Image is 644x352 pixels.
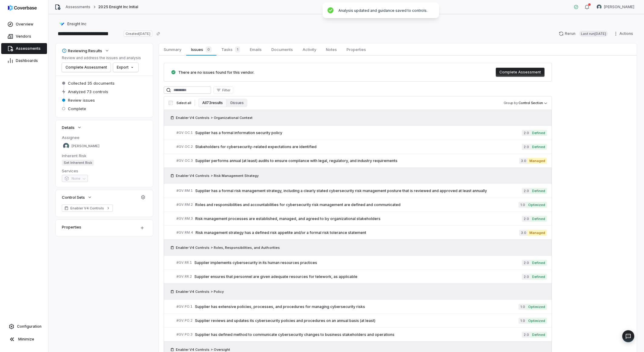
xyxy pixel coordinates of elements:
span: Defined [530,144,547,150]
button: RerunLast run[DATE] [555,29,612,38]
span: Managed [528,158,547,164]
a: #GV.RM.2Roles and responsibilities and accountabilities for cybersecurity risk management are def... [176,198,547,212]
span: 2.0 [522,216,530,222]
a: #GV.OC.1Supplier has a formal information security policy2.0Defined [176,126,547,140]
span: Optimized [526,304,547,310]
span: Set Inherent Risk [62,160,94,166]
button: All 73 results [199,99,226,107]
span: 1.0 [518,202,526,208]
span: # GV.PO.2 [176,318,193,323]
span: Defined [530,216,547,222]
span: # GV.RM.4 [176,230,193,235]
dt: Inherent Risk [62,153,147,158]
span: Optimized [526,202,547,208]
span: Control Sets [62,195,85,200]
span: Review issues [68,97,95,103]
span: Analyzed 73 controls [68,89,108,94]
span: # GV.PO.1 [176,304,193,309]
span: 2.0 [522,188,530,194]
span: Collected 35 documents [68,80,115,86]
span: # GV.RR.2 [176,274,192,279]
span: Optimized [526,318,547,324]
span: 0 [206,46,212,52]
span: There are no issues found for this vendor. [178,70,254,75]
span: # GV.OC.3 [176,158,193,163]
span: Issues [189,45,214,54]
a: #GV.RM.4Risk management strategy has a defined risk appetite and/or a formal risk tolerance state... [176,226,547,239]
button: https://ensightcloud.com/Ensight Inc [57,19,88,29]
a: #GV.RR.1Supplier implements cybersecurity in its human resources practices2.0Defined [176,256,547,269]
span: Overview [16,22,33,27]
span: Defined [530,260,547,266]
a: Assessments [1,43,47,54]
span: Minimize [18,337,34,342]
span: Managed [528,230,547,236]
img: Sean Wozniak avatar [63,143,69,149]
span: Roles and responsibilities and accountabilities for cybersecurity risk management are defined and... [195,202,518,207]
span: Details [62,125,75,130]
span: Activity [300,46,319,53]
span: Notes [324,46,339,53]
span: Enabler V4 Controls > Oversight [176,347,230,352]
p: Review and address the issues and analysis [62,56,141,60]
a: #GV.PO.2Supplier reviews and updates its cybersecurity policies and procedures on an annual basis... [176,314,547,327]
span: Defined [530,188,547,194]
span: 2.0 [522,332,530,338]
img: Sean Wozniak avatar [597,5,602,9]
button: Minimize [2,333,46,345]
a: Enabler V4 Controls [62,205,113,212]
span: Analysis updated and guidance saved to controls. [338,8,428,13]
a: #GV.RR.2Supplier ensures that personnel are given adequate resources for telework, as applicable2... [176,270,547,283]
span: Last run [DATE] [579,31,608,37]
div: Reviewing Results [62,48,102,53]
a: Vendors [1,31,47,42]
button: Export [113,63,138,72]
a: #GV.OC.2Stakeholders for cybersecurity-related expectations are identified2.0Defined [176,140,547,154]
span: Assessments [16,46,41,51]
a: #GV.RM.3Risk management processes are established, managed, and agreed to by organizational stake... [176,212,547,225]
span: Enabler V4 Controls > Organizational Context [176,115,253,120]
a: #GV.RM.1Supplier has a formal risk management strategy, including a clearly stated cybersecurity ... [176,184,547,198]
input: Select all [169,101,173,105]
a: Configuration [2,321,46,332]
span: Defined [530,332,547,338]
button: Control Sets [60,192,94,203]
span: Vendors [16,34,31,39]
span: Supplier has a formal information security policy [195,130,522,135]
span: Enabler V4 Controls > Risk Management Strategy [176,173,259,178]
span: Created [DATE] [124,31,152,37]
span: Properties [344,46,368,53]
span: 2.0 [522,144,530,150]
span: 3.0 [519,158,528,164]
span: 3.0 [519,230,528,236]
span: # GV.RR.1 [176,260,192,265]
span: Defined [530,130,547,136]
span: # GV.OC.2 [176,144,193,149]
span: 2.0 [522,260,530,266]
button: Filter [213,86,233,94]
span: Enabler V4 Controls > Policy [176,289,224,294]
span: # GV.OC.1 [176,130,193,135]
span: Configuration [17,324,42,329]
span: Enabler V4 Controls [70,206,104,211]
span: Summary [161,46,184,53]
dt: Services [62,168,147,174]
img: logo-D7KZi-bG.svg [8,5,37,11]
span: Stakeholders for cybersecurity-related expectations are identified [195,144,522,149]
button: Copy link [153,28,164,39]
span: Filter [222,88,230,93]
button: Actions [612,29,637,38]
a: #GV.PO.1Supplier has extensive policies, processes, and procedures for managing cybersecurity ris... [176,300,547,313]
span: Group by [504,101,518,105]
span: Ensight Inc [67,22,86,26]
span: [PERSON_NAME] [72,144,99,148]
span: Documents [269,46,295,53]
span: Select all [176,101,191,105]
span: # GV.RM.1 [176,188,193,193]
span: 1.0 [518,318,526,324]
span: Defined [530,274,547,280]
span: # GV.RM.3 [176,216,193,221]
button: Sean Wozniak avatar[PERSON_NAME] [593,2,638,12]
span: Complete [68,106,86,111]
button: 0 issues [226,99,247,107]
